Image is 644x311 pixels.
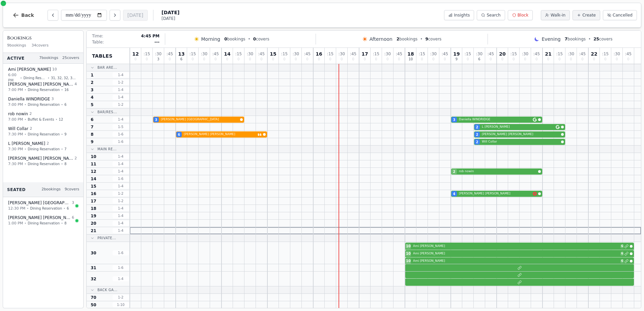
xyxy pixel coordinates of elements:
[28,132,60,137] span: Dining Reservation
[91,265,96,271] span: 31
[551,12,565,18] span: Walk-in
[541,36,560,42] span: Evening
[24,102,26,107] span: •
[573,10,600,20] button: Create
[398,58,400,61] span: 0
[533,118,537,122] svg: Google booking
[258,132,262,136] svg: Customer message
[8,72,19,83] span: 6:00 PM
[295,58,297,61] span: 0
[556,52,563,56] span: : 15
[8,102,23,107] span: 7:00 PM
[113,265,129,270] span: 1 - 6
[318,58,320,61] span: 0
[161,117,239,122] span: [PERSON_NAME] [GEOGRAPHIC_DATA]
[180,58,182,61] span: 6
[364,58,366,61] span: 0
[59,117,63,122] span: 12
[135,58,137,61] span: 0
[602,52,609,56] span: : 15
[113,117,129,122] span: 1 - 4
[64,147,66,152] span: 7
[454,12,470,18] span: Insights
[8,161,23,167] span: 7:30 PM
[63,206,65,211] span: •
[384,52,391,56] span: : 30
[162,16,179,21] span: [DATE]
[620,244,624,248] span: 6
[627,58,629,61] span: 0
[97,65,117,70] span: Bar Are...
[4,94,82,110] button: Daniella WINDRIDGE37:00 PM•Dining Reservation•6
[421,58,423,61] span: 0
[425,37,428,41] span: 9
[419,52,425,56] span: : 15
[4,153,82,169] button: [PERSON_NAME] [PERSON_NAME]27:30 PM•Dining Reservation•8
[113,184,129,189] span: 1 - 4
[91,213,96,219] span: 19
[453,191,456,196] span: 4
[92,53,113,59] span: Tables
[92,39,104,45] span: Table:
[113,95,129,100] span: 1 - 4
[113,132,129,137] span: 1 - 6
[113,169,129,174] span: 1 - 4
[169,58,171,61] span: 0
[4,79,82,95] button: [PERSON_NAME] [PERSON_NAME]47:00 PM•Dining Reservation•16
[453,117,456,122] span: 3
[614,52,620,56] span: : 30
[113,206,129,211] span: 1 - 4
[453,169,456,174] span: 2
[91,191,96,196] span: 16
[558,58,560,61] span: 0
[406,244,411,249] span: 10
[91,117,93,122] span: 6
[625,52,632,56] span: : 45
[588,36,591,42] span: •
[91,295,96,300] span: 70
[406,251,411,256] span: 10
[253,37,256,41] span: 0
[48,10,58,21] button: Previous day
[184,132,256,137] span: [PERSON_NAME] [PERSON_NAME]
[409,58,413,61] span: 10
[64,161,66,166] span: 8
[214,58,216,61] span: 0
[482,125,554,129] span: L [PERSON_NAME]
[476,52,482,56] span: : 30
[413,251,619,256] span: Ami [PERSON_NAME]
[61,147,63,152] span: •
[113,124,129,129] span: 1 - 5
[48,75,50,80] span: •
[258,52,265,56] span: : 45
[91,276,96,282] span: 32
[113,191,129,196] span: 1 - 2
[7,35,79,41] h3: Bookings
[248,36,251,42] span: •
[316,52,322,56] span: 16
[91,124,93,130] span: 7
[24,147,26,152] span: •
[97,287,117,292] span: Back Ga...
[270,52,276,56] span: 15
[113,161,129,166] span: 1 - 4
[386,58,388,61] span: 0
[64,102,66,107] span: 6
[65,187,79,192] span: 9 covers
[226,58,228,61] span: 0
[456,58,458,61] span: 9
[24,161,26,166] span: •
[7,55,25,61] span: Active
[91,80,93,85] span: 2
[339,52,345,56] span: : 30
[28,102,60,107] span: Dining Reservation
[518,12,528,18] span: Block
[23,75,46,80] span: Dining Reservation
[490,58,492,61] span: 0
[465,52,471,56] span: : 15
[224,36,245,42] span: bookings
[407,52,414,56] span: 18
[341,58,343,61] span: 0
[64,221,66,226] span: 8
[92,33,103,39] span: Time:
